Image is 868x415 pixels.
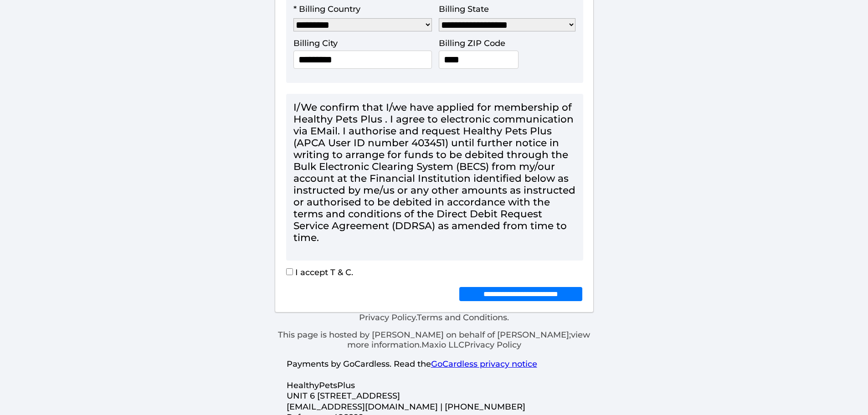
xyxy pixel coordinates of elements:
[293,4,360,14] label: * Billing Country
[286,268,293,275] input: I accept T & C.
[431,359,537,369] a: GoCardless privacy notice
[464,340,521,350] a: Privacy Policy
[275,330,594,350] p: This page is hosted by [PERSON_NAME] on behalf of [PERSON_NAME]; Maxio LLC
[275,313,594,350] div: . .
[359,313,416,323] a: Privacy Policy
[439,38,505,48] label: Billing ZIP Code
[293,38,338,48] label: Billing City
[439,4,489,14] label: Billing State
[286,267,353,277] label: I accept T & C.
[347,330,591,350] a: view more information.
[417,313,507,323] a: Terms and Conditions
[293,101,576,243] div: I/We confirm that I/we have applied for membership of Healthy Pets Plus . I agree to electronic c...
